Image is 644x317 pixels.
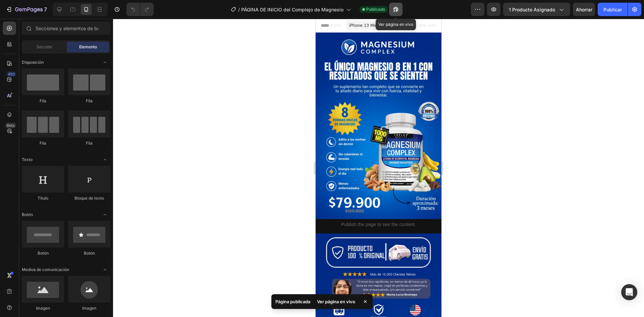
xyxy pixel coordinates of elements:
span: Abrir palanca [100,57,110,68]
font: Fila [40,98,46,103]
span: Abrir palanca [100,209,110,220]
button: 7 [3,3,50,16]
font: Botón [22,212,33,217]
font: Elemento [79,44,97,49]
font: Beta [7,123,14,128]
button: 1 producto asignado [503,3,570,16]
span: Abrir palanca [100,154,110,165]
font: Imagen [36,306,50,311]
font: Imagen [82,306,96,311]
button: Ahorrar [573,3,595,16]
font: 1 producto asignado [509,7,555,12]
iframe: Área de diseño [316,19,441,317]
font: / [238,7,240,12]
font: Título [38,196,48,201]
font: Disposición [22,60,44,65]
font: Medios de comunicación [22,267,69,272]
font: Texto [22,157,33,162]
font: Publicar [603,7,622,12]
font: Ver página en vivo [317,299,355,304]
font: Botón [84,251,95,256]
font: 450 [8,72,15,76]
font: Fila [86,141,93,146]
input: Secciones y elementos de búsqueda [22,21,110,35]
font: Publicado [366,7,385,12]
font: Fila [86,98,93,103]
font: PÁGINA DE INICIO del Complejo de Magnesio [241,7,343,12]
font: Fila [40,141,46,146]
div: Abrir Intercom Messenger [621,284,637,300]
div: Deshacer/Rehacer [126,3,154,16]
font: Botón [38,251,49,256]
font: Página publicada [275,299,310,304]
font: Ahorrar [576,7,592,12]
span: Abrir palanca [100,264,110,275]
button: Publicar [598,3,628,16]
font: 7 [44,6,47,13]
font: Bloque de texto [74,196,104,201]
font: Sección [37,44,52,49]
